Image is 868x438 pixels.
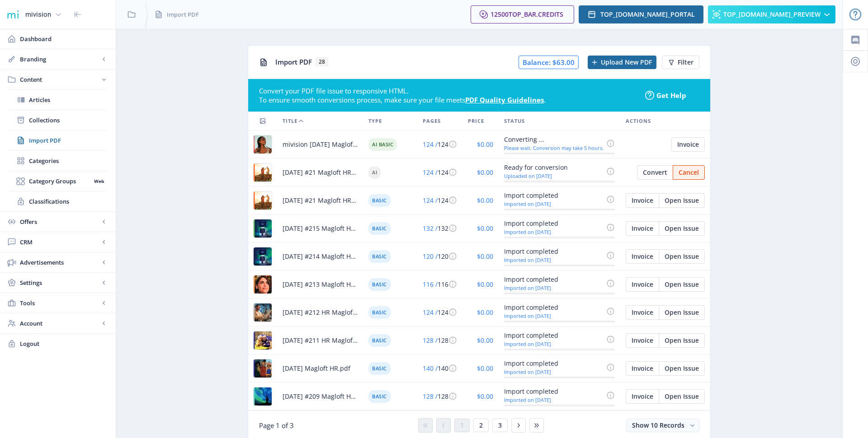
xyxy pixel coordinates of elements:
[254,191,272,210] img: eff9322b-9803-438f-bbe6-e5a33f2eaa59.jpg
[423,168,438,177] span: 124 /
[504,341,604,347] div: Imported on [DATE]
[504,257,604,263] div: Imported on [DATE]
[659,391,705,400] a: Edit page
[626,249,659,264] button: Invoice
[254,387,272,405] img: c8060740-0121-4bb8-b880-8a0584787fbb.jpg
[20,339,108,348] span: Logout
[423,364,438,373] span: 140 /
[283,391,358,402] span: [DATE] #209 Magloft HR.pdf
[708,5,835,23] button: TOP_[DOMAIN_NAME]_PREVIEW
[20,75,99,84] span: Content
[626,335,659,344] a: Edit page
[29,136,107,145] span: Import PDF
[498,422,502,429] span: 3
[659,333,705,348] button: Open Issue
[477,168,493,177] span: $0.00
[477,392,493,401] span: $0.00
[477,196,493,205] span: $0.00
[504,190,604,201] div: Import completed
[504,134,604,145] div: Converting ...
[504,397,604,403] div: Imported on [DATE]
[504,173,604,179] div: Uploaded on [DATE]
[254,163,272,182] img: de78a980-3b49-4cff-aa00-46ea9e4f47e1.jpg
[659,307,705,316] a: Edit page
[665,225,699,232] span: Open Issue
[259,95,638,104] div: To ensure smooth conversions process, make sure your file meets .
[626,333,659,348] button: Invoice
[423,167,457,178] div: 124
[423,195,457,206] div: 124
[659,223,705,232] a: Edit page
[254,303,272,322] img: a9cb1d12-c488-4537-9d43-7c3242048a6a.jpg
[659,361,705,376] button: Open Issue
[659,277,705,292] button: Open Issue
[423,280,438,289] span: 116 /
[626,251,659,260] a: Edit page
[671,137,705,152] button: Invoice
[632,281,653,288] span: Invoice
[626,361,659,376] button: Invoice
[91,177,107,186] nb-badge: Web
[254,135,272,154] img: 966598ec-ee89-4a03-b405-d16ffe33c4db.jpg
[645,91,699,100] a: Get Help
[659,251,705,260] a: Edit page
[637,165,673,180] button: Convert
[473,419,489,432] button: 2
[665,197,699,204] span: Open Issue
[671,139,705,148] a: Edit page
[465,95,544,104] a: PDF Quality Guidelines
[632,365,653,372] span: Invoice
[504,302,604,313] div: Import completed
[665,393,699,400] span: Open Issue
[423,392,438,401] span: 128 /
[29,116,107,125] span: Collections
[9,151,107,171] a: Categories
[368,306,391,319] span: Basic
[626,419,699,432] button: Show 10 Records
[423,335,457,346] div: 128
[477,280,493,289] span: $0.00
[368,166,381,179] span: Ai
[492,419,508,432] button: 3
[504,274,604,285] div: Import completed
[423,224,438,233] span: 132 /
[423,139,457,150] div: 124
[368,362,391,375] span: Basic
[626,391,659,400] a: Edit page
[626,193,659,208] button: Invoice
[601,59,652,66] span: Upload New PDF
[283,335,358,346] span: [DATE] #211 HR Magloft.pdf
[677,141,699,148] span: Invoice
[504,162,604,173] div: Ready for conversion
[723,11,821,18] span: TOP_[DOMAIN_NAME]_PREVIEW
[423,251,457,262] div: 120
[626,195,659,204] a: Edit page
[423,391,457,402] div: 128
[167,10,199,19] span: Import PDF
[626,277,659,292] button: Invoice
[20,319,99,328] span: Account
[504,145,604,151] div: Please wait. Conversion may take 5 hours.
[665,281,699,288] span: Open Issue
[659,279,705,288] a: Edit page
[659,363,705,372] a: Edit page
[519,56,579,69] span: Balance: $63.00
[600,11,695,18] span: TOP_[DOMAIN_NAME]_PORTAL
[25,5,51,24] div: mivision
[632,309,653,316] span: Invoice
[254,331,272,349] img: 806636fa-4d5d-4a30-8ac1-1cd56a1f7b8c.jpg
[504,218,604,229] div: Import completed
[632,337,653,344] span: Invoice
[20,298,99,308] span: Tools
[254,247,272,266] img: 72d0d4c7-5070-46cf-950b-06a0f92ed3b4.jpg
[20,34,108,43] span: Dashboard
[479,422,483,429] span: 2
[259,86,638,95] div: Convert your PDF file issue to responsive HTML.
[632,421,684,429] span: Show 10 Records
[626,116,651,126] span: Actions
[423,116,441,126] span: Pages
[665,365,699,372] span: Open Issue
[471,5,574,23] button: 12500TOP_BAR.CREDITS
[423,223,457,234] div: 132
[9,130,107,150] a: Import PDF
